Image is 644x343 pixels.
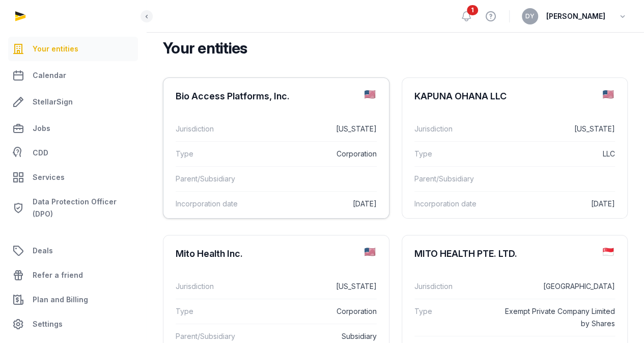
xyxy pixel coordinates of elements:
span: Your entities [33,43,78,55]
span: Refer a friend [33,269,83,281]
dd: [US_STATE] [261,123,376,135]
dd: Subsidiary [261,330,376,342]
span: Deals [33,245,53,257]
a: Settings [8,312,138,336]
dd: [US_STATE] [499,123,615,135]
a: Bio Access Platforms, Inc.Jurisdiction[US_STATE]TypeCorporationParent/SubsidiaryIncorporation dat... [163,78,389,224]
a: Jobs [8,116,138,141]
dt: Type [176,305,253,318]
span: Plan and Billing [33,294,88,306]
dt: Type [414,305,491,330]
span: Jobs [33,122,50,135]
div: Bio Access Platforms, Inc. [176,90,290,102]
img: us.png [365,248,375,256]
a: Deals [8,239,138,263]
h2: Your entities [163,39,620,57]
dt: Parent/Subsidiary [176,173,253,185]
div: Mito Health Inc. [176,248,243,260]
span: Data Protection Officer (DPO) [33,196,134,220]
dt: Parent/Subsidiary [414,173,491,185]
span: CDD [33,147,48,159]
button: DY [522,8,538,24]
img: us.png [365,90,375,98]
dd: [US_STATE] [261,280,376,293]
a: Refer a friend [8,263,138,287]
div: MITO HEALTH PTE. LTD. [414,248,517,260]
span: 1 [467,5,478,15]
dt: Type [176,148,253,160]
span: Calendar [33,69,66,82]
dt: Jurisdiction [414,123,491,135]
dd: [DATE] [261,198,376,210]
span: Settings [33,318,63,330]
span: Services [33,171,65,183]
dd: Exempt Private Company Limited by Shares [499,305,615,330]
span: [PERSON_NAME] [546,10,605,22]
a: Services [8,165,138,190]
dd: [DATE] [499,198,615,210]
dt: Incorporation date [176,198,253,210]
dt: Parent/Subsidiary [176,330,253,342]
dt: Jurisdiction [414,280,491,293]
dd: Corporation [261,305,376,318]
div: KAPUNA OHANA LLC [414,90,507,102]
span: StellarSign [33,96,73,108]
a: Your entities [8,37,138,61]
dt: Jurisdiction [176,123,253,135]
img: us.png [603,90,613,98]
a: KAPUNA OHANA LLCJurisdiction[US_STATE]TypeLLCParent/SubsidiaryIncorporation date[DATE] [402,78,628,224]
iframe: Chat Widget [593,294,644,343]
dd: Corporation [261,148,376,160]
dt: Type [414,148,491,160]
a: CDD [8,143,138,163]
a: Data Protection Officer (DPO) [8,192,138,224]
dt: Incorporation date [414,198,491,210]
dd: [GEOGRAPHIC_DATA] [499,280,615,293]
img: sg.png [603,248,613,256]
a: Plan and Billing [8,287,138,312]
dt: Jurisdiction [176,280,253,293]
span: DY [525,13,535,19]
dd: LLC [499,148,615,160]
a: StellarSign [8,90,138,114]
a: Calendar [8,63,138,88]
